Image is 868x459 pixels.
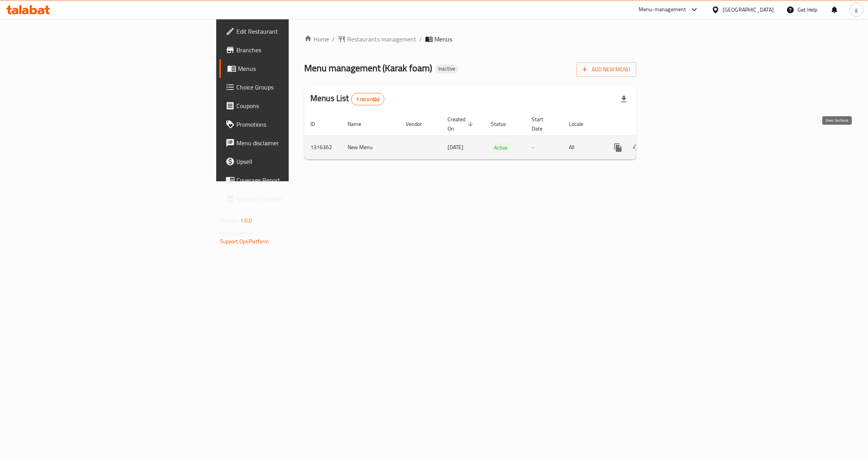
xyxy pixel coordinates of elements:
a: Promotions [219,115,361,134]
th: Actions [603,112,689,136]
span: Start Date [532,115,553,133]
span: Menus [434,34,452,44]
span: Status [491,119,516,129]
span: Active [491,143,511,152]
div: Menu-management [639,5,686,14]
div: Inactive [435,64,458,74]
a: Coupons [219,96,361,115]
span: Restaurants management [347,34,416,44]
span: Add New Menu [582,65,630,74]
a: Menu disclaimer [219,134,361,152]
span: 1 record(s) [351,96,384,103]
span: [DATE] [448,142,463,152]
span: Upsell [236,157,355,166]
span: 1.0.0 [240,215,252,225]
span: Name [348,119,371,129]
a: Choice Groups [219,78,361,96]
a: Menus [219,59,361,78]
div: Total records count [351,93,385,105]
table: enhanced table [304,112,689,160]
td: - [525,136,563,159]
a: Branches [219,41,361,59]
span: Branches [236,45,355,55]
td: All [563,136,603,159]
a: Support.OpsPlatform [220,236,269,246]
span: Menu disclaimer [236,138,355,148]
span: Grocery Checklist [236,194,355,203]
a: Coverage Report [219,171,361,189]
a: Restaurants management [338,34,416,44]
span: Promotions [236,120,355,129]
span: Created On [448,115,475,133]
span: Coverage Report [236,175,355,185]
a: Grocery Checklist [219,189,361,208]
span: Coupons [236,101,355,110]
td: New Menu [341,136,400,159]
li: / [419,34,422,44]
span: g [855,5,858,14]
span: Locale [569,119,593,129]
div: Export file [615,90,633,108]
button: Add New Menu [576,62,636,77]
span: Vendor [406,119,432,129]
a: Upsell [219,152,361,171]
nav: breadcrumb [304,34,636,44]
span: ID [310,119,325,129]
a: Edit Restaurant [219,22,361,41]
span: Choice Groups [236,83,355,92]
span: Edit Restaurant [236,27,355,36]
span: Menu management ( Karak foam ) [304,59,432,77]
span: Menus [238,64,355,73]
h2: Menus List [310,93,384,105]
span: Version: [220,215,239,225]
div: [GEOGRAPHIC_DATA] [723,5,774,14]
span: Inactive [435,65,458,72]
button: more [609,138,627,157]
span: Get support on: [220,229,256,239]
